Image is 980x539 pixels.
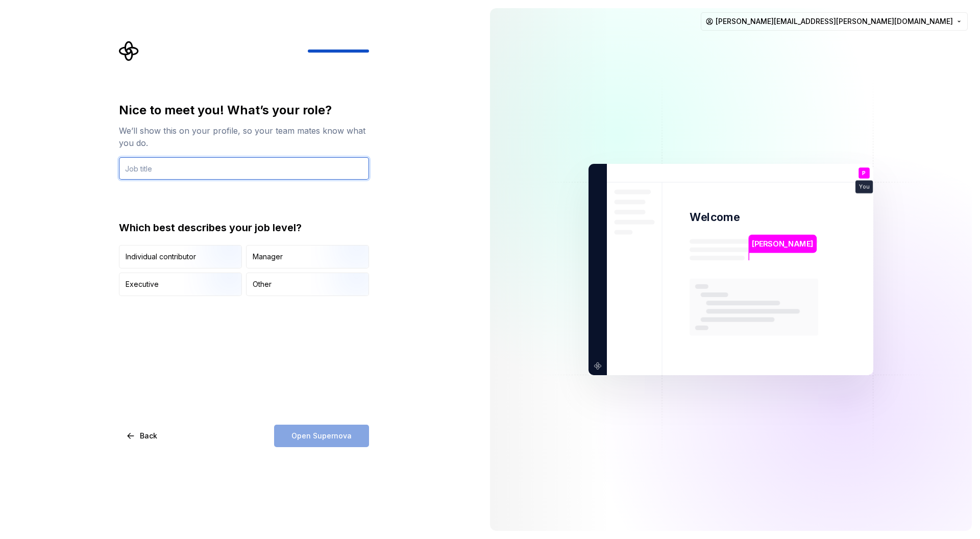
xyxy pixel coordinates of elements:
[862,170,866,176] p: P
[253,252,283,262] div: Manager
[119,41,139,61] svg: Supernova Logo
[126,279,159,289] div: Executive
[126,252,196,262] div: Individual contributor
[690,210,740,225] p: Welcome
[140,431,157,441] span: Back
[752,238,813,250] p: [PERSON_NAME]
[119,157,369,180] input: Job title
[253,279,272,289] div: Other
[119,220,369,235] div: Which best describes your job level?
[119,425,166,447] button: Back
[119,102,369,118] div: Nice to meet you! What’s your role?
[701,12,968,31] button: [PERSON_NAME][EMAIL_ADDRESS][PERSON_NAME][DOMAIN_NAME]
[119,125,369,149] div: We’ll show this on your profile, so your team mates know what you do.
[859,184,869,190] p: You
[716,16,953,27] span: [PERSON_NAME][EMAIL_ADDRESS][PERSON_NAME][DOMAIN_NAME]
